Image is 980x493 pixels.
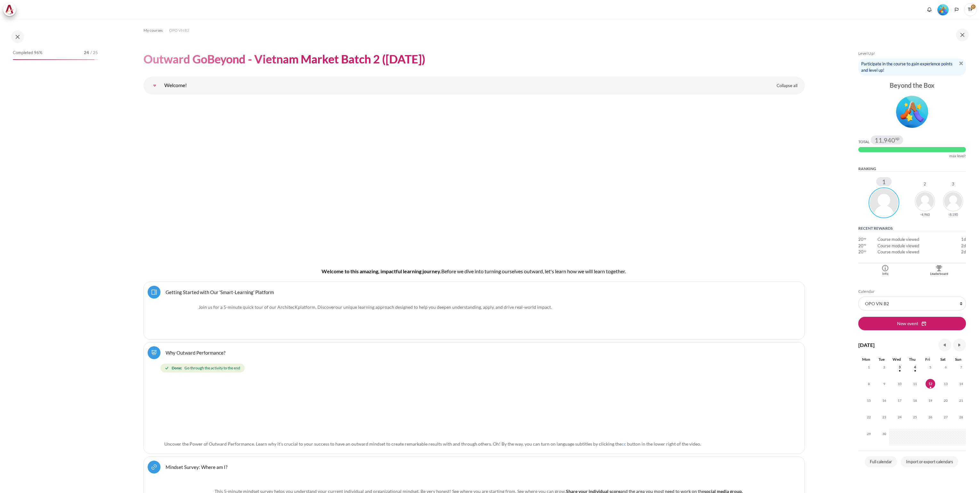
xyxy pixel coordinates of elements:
td: Course module viewed [878,249,953,255]
td: Wednesday, 10 September 2025, 6:30 AM [952,249,966,255]
a: Import or export calendars [901,456,958,468]
span: 5 [926,362,935,372]
span: cc [622,441,626,447]
a: User menu [964,3,977,16]
div: Completion requirements for Why Outward Performance? [160,362,790,374]
div: Level #5 [937,4,949,15]
a: Architeck Architeck [3,3,19,16]
span: Sat [940,357,946,362]
a: Today Friday, 12 September [926,382,935,386]
span: 20 [858,236,863,243]
div: max level! [949,153,966,159]
div: -4,960 [920,213,930,216]
h4: Welcome to this amazing, impactful learning journey. [164,267,784,275]
div: 2 [924,182,926,186]
span: 24 [895,412,904,422]
span: 9 [879,379,889,389]
td: Today [920,379,935,396]
span: 19 [926,396,935,405]
span: 12 [926,379,935,389]
span: 15 [864,396,874,405]
span: 16 [879,396,889,405]
div: Level #5 [858,94,966,128]
span: xp [863,250,866,252]
span: efore we dive into turning ourselves outward, let's learn how we will learn together. [445,268,626,274]
span: 24 [84,50,89,56]
span: 10 [895,379,904,389]
h1: Outward GoBeyond - Vietnam Market Batch 2 ([DATE]) [143,52,425,67]
h4: [DATE] [858,341,875,349]
span: My courses [143,28,163,33]
a: My courses [143,27,163,34]
td: Course module viewed [878,236,953,243]
span: 30 [879,429,889,439]
img: Tung Bui [943,191,963,211]
span: Sun [955,357,961,362]
a: Wednesday, 3 September events [895,365,904,369]
span: 21 [956,396,966,405]
span: / 25 [90,50,98,56]
span: 26 [926,412,935,422]
a: Full calendar [865,456,897,468]
span: 6 [941,362,951,372]
span: 3 [895,362,904,372]
span: Collapse all [777,83,797,89]
span: Thu [909,357,916,362]
span: 20 [941,396,951,405]
span: 25 [910,412,920,422]
img: 0 [164,379,537,437]
span: Completed 96% [13,50,42,56]
button: New event [858,317,966,330]
div: Beyond the Box [858,81,966,90]
span: our unique learning approach designed to help you deepen understanding, apply, and drive real-wor... [335,304,551,310]
a: Thursday, 4 September events [910,365,920,369]
p: Join us for a 5-minute quick tour of our ArchitecK platform. Discover [164,304,784,310]
a: Getting Started with Our 'Smart-Learning' Platform [166,289,274,295]
a: Why Outward Performance? [166,349,225,356]
span: xp [895,137,899,140]
span: xp [863,244,866,245]
a: OPO VN B2 [169,27,189,34]
img: Loan Phan To [915,191,935,211]
a: Level #5 [935,4,951,15]
img: Dismiss notice [959,62,963,65]
h5: Level Up! [858,51,966,56]
span: 17 [895,396,904,405]
td: Thursday, 11 September 2025, 6:44 AM [952,236,966,243]
span: 1 [864,362,874,372]
span: B [441,268,445,274]
span: Uncover the Power of Outward Performance. Learn why it's crucial to your success to have an outwa... [164,441,622,447]
span: Tue [878,357,885,362]
img: Architeck [5,5,14,14]
a: Leaderboard [912,263,966,276]
div: Show notification window with no new notifications [925,5,934,14]
span: OPO VN B2 [169,28,189,33]
span: Go through the activity to the end [184,365,240,371]
a: Dismiss notice [959,60,963,65]
span: . [335,304,552,310]
span: Wed [893,357,901,362]
div: Info [860,271,911,276]
td: Wednesday, 10 September 2025, 6:30 AM [952,243,966,249]
span: Mon [862,357,870,362]
span: 20 [858,243,863,249]
div: Leaderboard [914,271,964,276]
span: 23 [879,412,889,422]
div: 3 [952,182,954,186]
span: 2 [879,362,889,372]
div: Participate in the course to gain experience points and level up! [858,59,966,76]
span: xp [863,238,866,239]
img: Thuy Phan Thi [869,187,899,218]
a: Collapse all [772,80,802,91]
td: Course module viewed [878,243,953,249]
a: Info [858,263,912,276]
div: 96% [13,59,94,60]
div: Total [858,139,870,144]
span: 20 [858,249,863,255]
div: 11,940 [875,137,899,143]
div: 1 [876,177,892,186]
h5: Ranking [858,166,966,172]
span: 29 [864,429,874,439]
span: New event [897,320,918,327]
span: 11,940 [875,137,895,143]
